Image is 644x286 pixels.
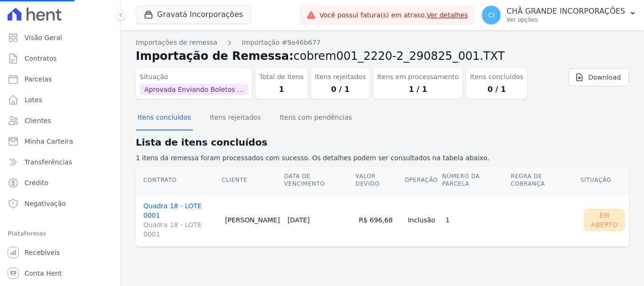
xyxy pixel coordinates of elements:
span: Contratos [25,54,57,63]
td: Inclusão [404,193,442,246]
th: Operação [404,167,442,194]
button: Itens com pendências [278,106,354,131]
th: Regra de Cobrança [510,167,580,194]
a: Quadra 18 - LOTE 0001Quadra 18 - LOTE 0001 [143,202,217,239]
dt: Total de Itens [259,72,304,82]
td: R$ 696,68 [355,193,404,246]
a: Visão Geral [4,28,116,47]
a: Crédito [4,173,116,192]
th: Valor devido [355,167,404,194]
a: Ver detalhes [427,11,468,19]
a: Importações de remessa [136,38,217,48]
span: Parcelas [25,74,52,84]
span: Você possui fatura(s) em atraso. [320,10,468,20]
dd: 1 / 1 [377,84,459,95]
div: Em Aberto [584,209,625,231]
button: Itens rejeitados [208,106,263,131]
th: Número da Parcela [442,167,510,194]
dt: Itens concluídos [470,72,523,82]
p: 1 itens da remessa foram processados com sucesso. Os detalhes podem ser consultados na tabela aba... [136,153,629,163]
a: Negativação [4,194,116,213]
td: [PERSON_NAME] [221,193,283,246]
span: Clientes [25,116,51,125]
span: Transferências [25,157,72,167]
dd: 0 / 1 [315,84,366,95]
span: Conta Hent [25,269,62,278]
a: Importação #9a46b677 [242,38,321,48]
button: Itens concluídos [136,106,193,131]
p: CHÃ GRANDE INCORPORAÇÕES [506,7,625,16]
td: 1 [442,193,510,246]
span: Minha Carteira [25,137,73,146]
h2: Lista de itens concluídos [136,135,629,149]
span: Recebíveis [25,248,60,257]
dt: Situação [140,72,248,82]
p: Ver opções [506,16,625,24]
div: Plataformas [8,228,113,239]
a: Parcelas [4,70,116,89]
dd: 1 [259,84,304,95]
a: Recebíveis [4,243,116,262]
a: Contratos [4,49,116,68]
th: Situação [580,167,629,194]
a: Transferências [4,153,116,172]
span: cobrem001_2220-2_290825_001.TXT [294,49,505,63]
span: Negativação [25,199,66,208]
th: Data de Vencimento [284,167,355,194]
th: Cliente [221,167,283,194]
nav: Breadcrumb [136,38,629,48]
button: CI CHÃ GRANDE INCORPORAÇÕES Ver opções [474,2,644,28]
span: Crédito [25,178,49,188]
a: Conta Hent [4,264,116,283]
dt: Itens rejeitados [315,72,366,82]
button: Gravatá Incorporações [136,6,251,24]
dt: Itens em processamento [377,72,459,82]
a: Clientes [4,111,116,130]
a: Lotes [4,90,116,109]
span: CI [488,12,495,18]
a: Minha Carteira [4,132,116,151]
th: Contrato [136,167,221,194]
td: [DATE] [284,193,355,246]
span: Aprovada Enviando Boletos ... [140,84,248,95]
a: Download [569,68,629,86]
h2: Importação de Remessa: [136,48,629,65]
span: Quadra 18 - LOTE 0001 [143,220,217,239]
span: Lotes [25,95,42,105]
dd: 0 / 1 [470,84,523,95]
span: Visão Geral [25,33,62,42]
